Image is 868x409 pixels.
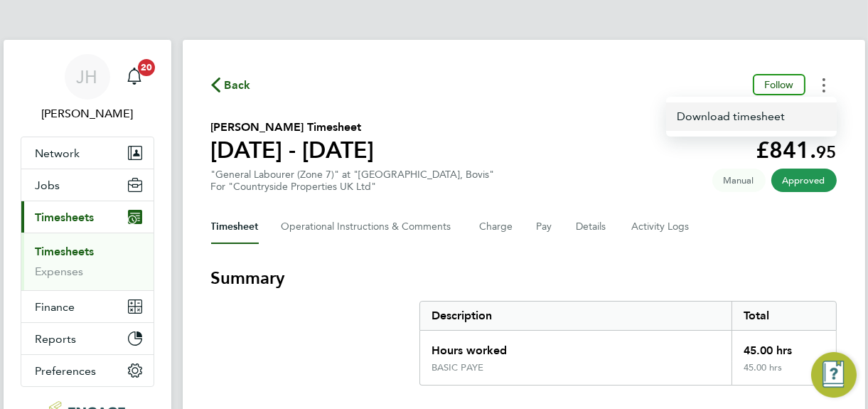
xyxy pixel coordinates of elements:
[420,302,732,330] div: Description
[211,210,259,244] button: Timesheet
[211,76,251,94] button: Back
[282,210,457,244] button: Operational Instructions & Comments
[537,210,554,244] button: Pay
[36,300,75,314] span: Finance
[36,147,80,160] span: Network
[225,77,251,94] span: Back
[21,323,154,354] button: Reports
[732,331,835,362] div: 45.00 hrs
[480,210,514,244] button: Charge
[77,68,98,86] span: JH
[419,301,837,386] div: Summary
[420,331,732,362] div: Hours worked
[211,181,495,193] div: For "Countryside Properties UK Ltd"
[138,59,155,76] span: 20
[732,362,835,385] div: 45.00 hrs
[712,169,766,192] span: This timesheet was manually created.
[756,137,837,164] app-decimal: £841.
[811,74,837,96] button: Timesheets Menu
[21,291,154,322] button: Finance
[811,352,857,398] button: Engage Resource Center
[36,211,95,224] span: Timesheets
[36,245,95,258] a: Timesheets
[120,54,149,100] a: 20
[211,169,495,193] div: "General Labourer (Zone 7)" at "[GEOGRAPHIC_DATA], Bovis"
[666,102,837,131] a: Timesheets Menu
[732,302,835,330] div: Total
[211,136,375,164] h1: [DATE] - [DATE]
[817,142,837,162] span: 95
[764,78,794,91] span: Follow
[771,169,837,192] span: This timesheet has been approved.
[21,137,154,169] button: Network
[632,210,692,244] button: Activity Logs
[21,105,154,122] span: Jane Howley
[21,233,154,290] div: Timesheets
[21,201,154,233] button: Timesheets
[36,179,60,192] span: Jobs
[36,364,97,378] span: Preferences
[21,169,154,201] button: Jobs
[577,210,609,244] button: Details
[36,265,84,278] a: Expenses
[753,74,805,95] button: Follow
[432,362,483,373] div: BASIC PAYE
[21,54,154,122] a: JH[PERSON_NAME]
[211,119,375,136] h2: [PERSON_NAME] Timesheet
[211,267,837,290] h3: Summary
[36,332,77,346] span: Reports
[21,355,154,386] button: Preferences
